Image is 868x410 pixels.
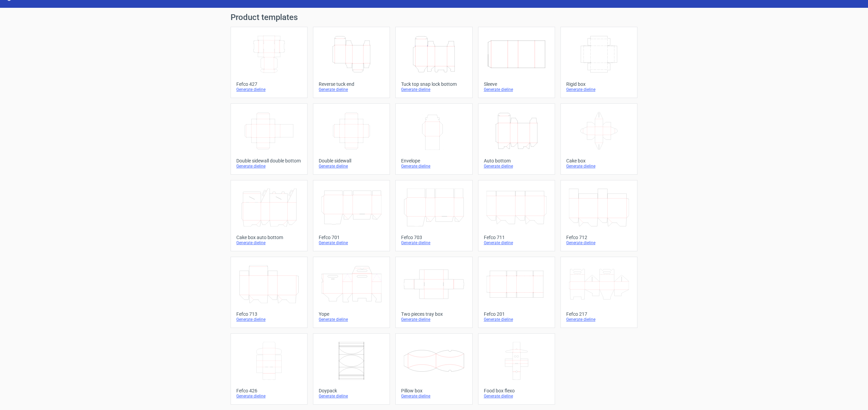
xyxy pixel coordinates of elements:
div: Auto bottom [484,158,549,163]
a: Fefco 713Generate dieline [231,257,308,328]
div: Generate dieline [319,393,384,399]
div: Two pieces tray box [401,311,467,317]
a: Fefco 703Generate dieline [395,180,472,251]
div: Generate dieline [236,317,302,322]
a: Food box flexoGenerate dieline [478,333,555,405]
div: Generate dieline [566,87,632,92]
h1: Product templates [231,13,637,21]
div: Fefco 217 [566,311,632,317]
div: Generate dieline [236,393,302,399]
a: Fefco 701Generate dieline [313,180,390,251]
div: Generate dieline [319,87,384,92]
a: Cake box auto bottomGenerate dieline [231,180,308,251]
div: Fefco 703 [401,235,467,240]
div: Fefco 701 [319,235,384,240]
a: Rigid boxGenerate dieline [560,27,637,98]
a: DoypackGenerate dieline [313,333,390,405]
div: Generate dieline [566,317,632,322]
div: Food box flexo [484,388,549,393]
a: Cake boxGenerate dieline [560,103,637,175]
div: Generate dieline [401,317,467,322]
div: Generate dieline [319,240,384,246]
a: Reverse tuck endGenerate dieline [313,27,390,98]
div: Generate dieline [236,87,302,92]
div: Pillow box [401,388,467,393]
div: Generate dieline [484,87,549,92]
a: Fefco 712Generate dieline [560,180,637,251]
a: Two pieces tray boxGenerate dieline [395,257,472,328]
a: Fefco 711Generate dieline [478,180,555,251]
a: EnvelopeGenerate dieline [395,103,472,175]
a: Fefco 201Generate dieline [478,257,555,328]
a: Fefco 427Generate dieline [231,27,308,98]
div: Generate dieline [566,163,632,169]
div: Generate dieline [401,87,467,92]
a: SleeveGenerate dieline [478,27,555,98]
div: Double sidewall double bottom [236,158,302,163]
div: Generate dieline [484,393,549,399]
a: Fefco 217Generate dieline [560,257,637,328]
div: Yope [319,311,384,317]
a: YopeGenerate dieline [313,257,390,328]
div: Cake box [566,158,632,163]
div: Fefco 427 [236,81,302,87]
div: Generate dieline [484,163,549,169]
div: Generate dieline [236,163,302,169]
a: Fefco 426Generate dieline [231,333,308,405]
div: Double sidewall [319,158,384,163]
div: Generate dieline [484,317,549,322]
div: Fefco 201 [484,311,549,317]
div: Fefco 713 [236,311,302,317]
div: Generate dieline [566,240,632,246]
div: Generate dieline [319,317,384,322]
div: Generate dieline [236,240,302,246]
div: Generate dieline [484,240,549,246]
a: Pillow boxGenerate dieline [395,333,472,405]
a: Double sidewallGenerate dieline [313,103,390,175]
div: Doypack [319,388,384,393]
div: Cake box auto bottom [236,235,302,240]
a: Auto bottomGenerate dieline [478,103,555,175]
div: Generate dieline [319,163,384,169]
div: Generate dieline [401,163,467,169]
div: Fefco 711 [484,235,549,240]
a: Double sidewall double bottomGenerate dieline [231,103,308,175]
div: Envelope [401,158,467,163]
div: Generate dieline [401,240,467,246]
a: Tuck top snap lock bottomGenerate dieline [395,27,472,98]
div: Reverse tuck end [319,81,384,87]
div: Sleeve [484,81,549,87]
div: Fefco 426 [236,388,302,393]
div: Tuck top snap lock bottom [401,81,467,87]
div: Rigid box [566,81,632,87]
div: Fefco 712 [566,235,632,240]
div: Generate dieline [401,393,467,399]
